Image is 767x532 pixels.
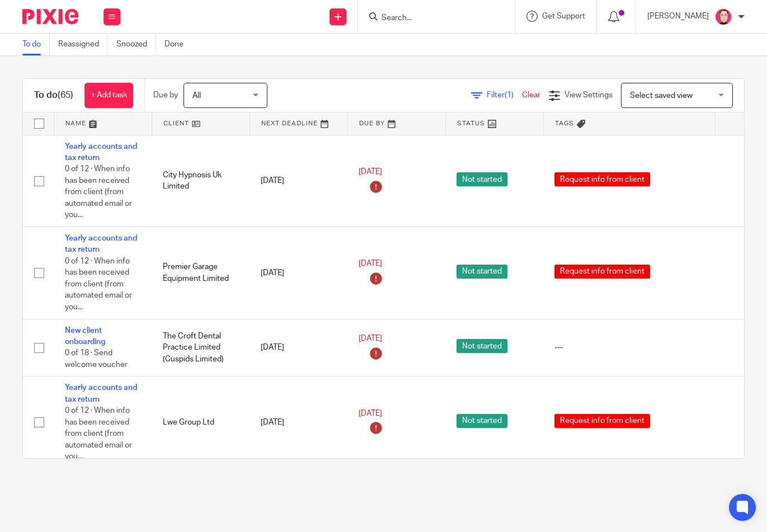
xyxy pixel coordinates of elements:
[554,414,650,428] span: Request info from client
[647,11,709,22] p: [PERSON_NAME]
[457,265,507,279] span: Not started
[554,172,650,186] span: Request info from client
[359,260,382,268] span: [DATE]
[714,8,732,26] img: Bradley%20-%20Pink.png
[65,327,105,346] a: New client onboarding
[164,34,192,55] a: Done
[457,172,507,186] span: Not started
[555,120,574,126] span: Tags
[58,34,108,55] a: Reassigned
[65,143,137,162] a: Yearly accounts and tax return
[58,91,73,100] span: (65)
[564,91,613,99] span: View Settings
[250,227,347,319] td: [DATE]
[65,407,132,460] span: 0 of 12 · When info has been received from client (from automated email or you...
[152,376,250,469] td: Lwe Group Ltd
[554,265,650,279] span: Request info from client
[359,335,382,342] span: [DATE]
[153,90,178,101] p: Due by
[505,91,514,99] span: (1)
[65,165,132,219] span: 0 of 12 · When info has been received from client (from automated email or you...
[34,90,73,101] h1: To do
[152,227,250,319] td: Premier Garage Equipment Limited
[65,349,128,369] span: 0 of 18 · Send welcome voucher
[152,135,250,227] td: City Hypnosis Uk Limited
[250,376,347,469] td: [DATE]
[65,384,137,403] a: Yearly accounts and tax return
[250,319,347,376] td: [DATE]
[359,409,382,417] span: [DATE]
[250,135,347,227] td: [DATE]
[457,414,507,428] span: Not started
[65,234,137,253] a: Yearly accounts and tax return
[116,34,156,55] a: Snoozed
[487,91,522,99] span: Filter
[542,12,585,20] span: Get Support
[630,92,693,100] span: Select saved view
[192,92,201,100] span: All
[359,168,382,176] span: [DATE]
[22,9,78,24] img: Pixie
[65,257,132,311] span: 0 of 12 · When info has been received from client (from automated email or you...
[522,91,540,99] a: Clear
[22,34,50,55] a: To do
[554,342,704,353] div: ---
[380,13,481,23] input: Search
[457,339,507,353] span: Not started
[152,319,250,376] td: The Croft Dental Practice Limited (Cuspids Limited)
[84,83,133,108] a: + Add task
